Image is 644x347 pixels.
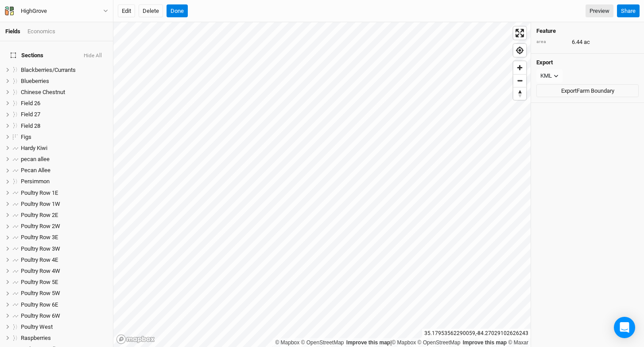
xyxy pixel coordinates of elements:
button: Zoom out [513,74,526,87]
span: Raspberries [21,335,51,341]
h4: Feature [536,28,639,35]
button: Find my location [513,44,526,57]
span: Zoom out [513,75,526,87]
button: Hide All [83,53,102,59]
span: Poultry West [21,323,53,330]
span: Poultry Row 1E [21,189,58,196]
div: HighGrove [21,7,47,16]
span: Field 28 [21,122,40,129]
span: Poultry Row 3W [21,245,60,252]
a: Improve this map [463,339,507,346]
a: Mapbox logo [116,334,155,344]
a: Fields [5,28,20,35]
a: OpenStreetMap [418,339,461,346]
div: Poultry Row 6W [21,312,108,319]
div: KML [540,71,552,80]
span: Poultry Row 4W [21,268,60,274]
h4: Export [536,59,639,66]
span: Chinese Chestnut [21,89,65,95]
div: Poultry Row 3W [21,245,108,252]
span: Sections [11,52,43,59]
span: Poultry Row 3E [21,234,58,241]
a: Preview [586,4,613,18]
a: OpenStreetMap [301,339,344,346]
button: ExportFarm Boundary [536,84,639,98]
span: Blackberries/Currants [21,67,76,73]
button: HighGrove [4,6,109,16]
div: Poultry Row 1W [21,201,108,208]
span: Field 27 [21,111,40,118]
div: Pecan Allee [21,167,108,174]
button: Enter fullscreen [513,27,526,39]
div: area [536,39,567,45]
button: Share [617,4,640,18]
span: Poultry Row 5W [21,290,60,296]
div: Field 28 [21,122,108,130]
div: 6.44 [536,38,639,46]
div: Poultry Row 5W [21,290,108,297]
button: Edit [118,4,135,18]
span: Poultry Row 4E [21,256,58,263]
div: Blueberries [21,78,108,85]
div: Field 26 [21,100,108,107]
div: Blackberries/Currants [21,67,108,74]
div: Raspberries [21,335,108,342]
span: Poultry Row 5E [21,279,58,285]
a: Maxar [508,339,528,346]
div: Figs [21,134,108,141]
span: Poultry Row 2W [21,223,60,229]
div: | [275,338,528,347]
a: Mapbox [275,339,299,346]
div: Economics [27,28,55,35]
a: Mapbox [392,339,416,346]
div: 35.17953562290059 , -84.27029102626243 [422,329,531,338]
a: Improve this map [346,339,390,346]
button: Delete [139,4,163,18]
span: Hardy Kiwi [21,145,47,151]
div: Poultry Row 2E [21,212,108,219]
div: Poultry Row 6E [21,301,108,308]
canvas: Map [113,22,531,347]
button: Zoom in [513,61,526,74]
span: Poultry Row 6W [21,312,60,319]
div: Poultry Row 3E [21,234,108,241]
div: Open Intercom Messenger [614,317,635,338]
span: Blueberries [21,78,49,84]
span: Poultry Row 6E [21,301,58,308]
div: Field 27 [21,111,108,118]
span: Field 26 [21,100,40,106]
span: Figs [21,134,31,140]
span: Pecan Allee [21,167,50,173]
span: pecan allee [21,156,50,162]
button: KML [536,69,563,83]
div: pecan allee [21,156,108,163]
span: Reset bearing to north [513,87,526,100]
div: Poultry West [21,323,108,331]
div: Chinese Chestnut [21,89,108,96]
span: Poultry Row 1W [21,201,60,207]
div: Hardy Kiwi [21,145,108,152]
span: Poultry Row 2E [21,212,58,218]
div: Poultry Row 4E [21,256,108,264]
div: Poultry Row 1E [21,189,108,197]
button: Done [167,4,188,18]
div: Poultry Row 2W [21,223,108,230]
div: Persimmon [21,178,108,185]
div: Poultry Row 4W [21,268,108,275]
span: ac [584,38,590,46]
button: Reset bearing to north [513,87,526,100]
div: Poultry Row 5E [21,279,108,286]
span: Persimmon [21,178,50,185]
